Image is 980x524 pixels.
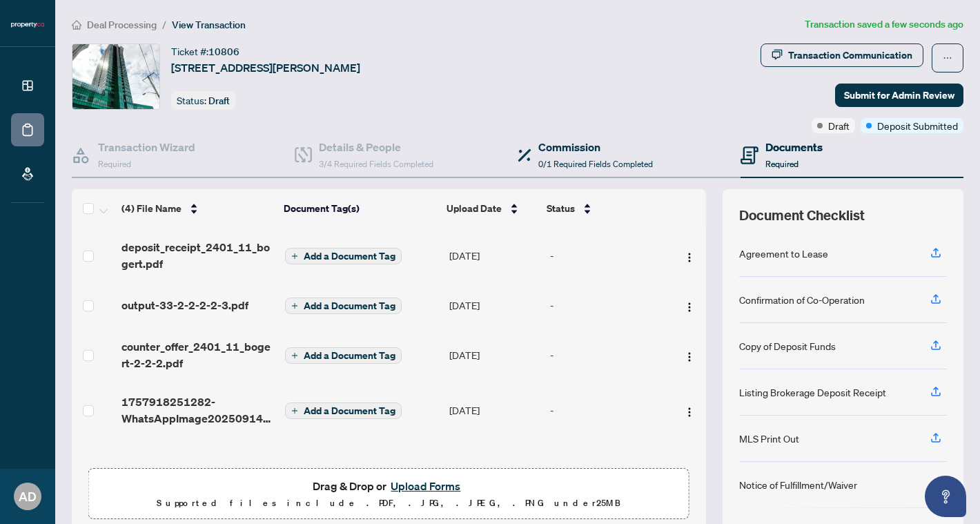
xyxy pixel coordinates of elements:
[877,118,958,133] span: Deposit Submitted
[684,351,695,362] img: Logo
[208,46,239,58] span: 10806
[162,17,166,32] li: /
[739,477,857,492] div: Notice of Fulfillment/Waiver
[72,20,81,30] span: home
[285,347,402,364] button: Add a Document Tag
[844,84,954,106] span: Submit for Admin Review
[550,347,665,362] div: -
[285,248,402,264] button: Add a Document Tag
[739,246,828,261] div: Agreement to Lease
[739,206,865,225] span: Document Checklist
[550,402,665,418] div: -
[285,297,402,315] button: Add a Document Tag
[98,159,131,169] span: Required
[447,201,502,216] span: Upload Date
[97,495,680,512] p: Supported files include .PDF, .JPG, .JPEG, .PNG under 25 MB
[171,91,235,110] div: Status:
[541,189,666,228] th: Status
[87,19,157,31] span: Deal Processing
[285,402,402,419] button: Add a Document Tag
[121,338,273,371] span: counter_offer_2401_11_bogert-2-2-2.pdf
[304,351,395,360] span: Add a Document Tag
[121,239,273,272] span: deposit_receipt_2401_11_bogert.pdf
[319,139,433,155] h4: Details & People
[788,44,912,66] div: Transaction Communication
[304,251,395,261] span: Add a Document Tag
[444,283,545,327] td: [DATE]
[304,406,395,416] span: Add a Document Tag
[739,338,836,353] div: Copy of Deposit Funds
[89,469,689,520] span: Drag & Drop orUpload FormsSupported files include .PDF, .JPG, .JPEG, .PNG under25MB
[684,252,695,263] img: Logo
[678,294,700,316] button: Logo
[739,292,865,307] div: Confirmation of Co-Operation
[172,19,246,31] span: View Transaction
[678,344,700,366] button: Logo
[291,302,298,309] span: plus
[285,347,402,365] button: Add a Document Tag
[285,298,402,314] button: Add a Document Tag
[444,327,545,382] td: [DATE]
[98,139,195,155] h4: Transaction Wizard
[386,477,464,495] button: Upload Forms
[828,118,850,133] span: Draft
[121,201,182,216] span: (4) File Name
[761,43,923,67] button: Transaction Communication
[121,394,273,427] span: 1757918251282-WhatsAppImage20250914at111337.jpeg
[285,402,402,420] button: Add a Document Tag
[171,59,360,76] span: [STREET_ADDRESS][PERSON_NAME]
[684,302,695,313] img: Logo
[313,477,464,495] span: Drag & Drop or
[171,43,239,59] div: Ticket #:
[319,159,433,169] span: 3/4 Required Fields Completed
[291,253,298,260] span: plus
[678,244,700,266] button: Logo
[678,399,700,421] button: Logo
[550,248,665,263] div: -
[291,407,298,414] span: plus
[11,21,44,29] img: logo
[765,159,798,169] span: Required
[684,407,695,418] img: Logo
[547,201,575,216] span: Status
[121,297,248,313] span: output-33-2-2-2-2-3.pdf
[19,487,37,506] span: AD
[304,301,395,311] span: Add a Document Tag
[805,17,963,32] article: Transaction saved a few seconds ago
[116,189,278,228] th: (4) File Name
[550,298,665,313] div: -
[444,382,545,438] td: [DATE]
[739,385,886,400] div: Listing Brokerage Deposit Receipt
[943,53,952,63] span: ellipsis
[739,431,799,446] div: MLS Print Out
[291,352,298,359] span: plus
[538,139,653,155] h4: Commission
[208,95,230,107] span: Draft
[538,159,653,169] span: 0/1 Required Fields Completed
[925,476,966,517] button: Open asap
[72,44,159,109] img: IMG-C12368474_1.jpg
[835,84,963,107] button: Submit for Admin Review
[278,189,442,228] th: Document Tag(s)
[444,228,545,283] td: [DATE]
[285,247,402,265] button: Add a Document Tag
[765,139,823,155] h4: Documents
[441,189,541,228] th: Upload Date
